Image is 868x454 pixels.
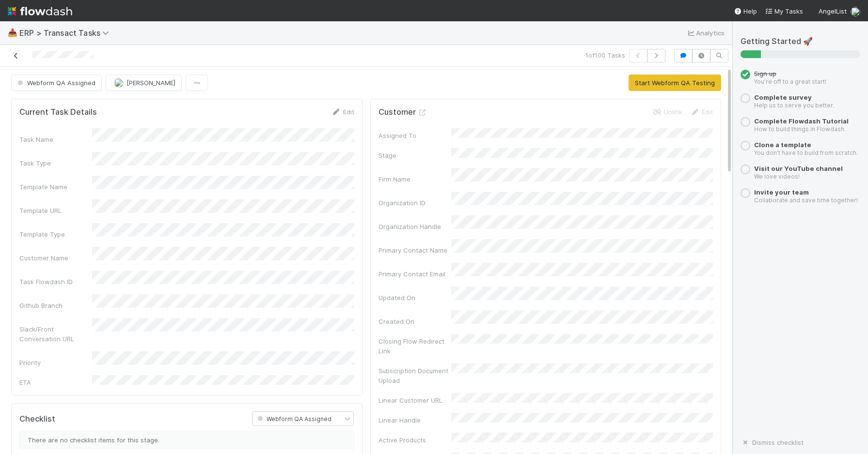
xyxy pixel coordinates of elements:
[379,174,451,184] div: Firm Name
[754,125,846,133] small: How to build things in Flowdash.
[126,79,175,87] span: [PERSON_NAME]
[379,151,451,160] div: Stage
[8,29,17,37] span: 📥
[765,6,803,16] a: My Tasks
[331,108,354,116] a: Edit
[819,7,847,15] span: AngelList
[585,50,625,60] span: 1 of 100 Tasks
[19,431,354,449] div: There are no checklist items for this stage.
[19,378,92,387] div: ETA
[754,149,858,156] small: You don’t have to build from scratch.
[741,439,804,446] a: Dismiss checklist
[16,79,95,87] span: Webform QA Assigned
[19,277,92,287] div: Task Flowdash ID
[754,141,811,149] a: Clone a template
[379,198,451,208] div: Organization ID
[754,70,776,77] span: Sign up
[652,108,682,116] a: Unlink
[255,415,331,423] span: Webform QA Assigned
[19,182,92,192] div: Template Name
[754,102,834,109] small: Help us to serve you better.
[379,293,451,303] div: Updated On
[686,27,725,39] a: Analytics
[629,75,721,91] button: Start Webform QA Testing
[379,317,451,326] div: Created On
[379,435,451,445] div: Active Products
[19,28,114,38] span: ERP > Transact Tasks
[754,93,812,101] a: Complete survey
[19,358,92,367] div: Priority
[19,135,92,144] div: Task Name
[379,395,451,405] div: Linear Customer URL
[754,117,849,125] a: Complete Flowdash Tutorial
[851,7,860,16] img: avatar_11833ecc-818b-4748-aee0-9d6cf8466369.png
[19,158,92,168] div: Task Type
[19,229,92,239] div: Template Type
[754,78,826,85] small: You’re off to a great start!
[690,108,713,116] a: Edit
[754,165,843,172] a: Visit our YouTube channel
[765,7,803,15] span: My Tasks
[11,75,102,91] button: Webform QA Assigned
[754,173,800,180] small: We love videos!
[379,366,451,385] div: Subscription Document Upload
[8,3,72,19] img: logo-inverted-e16ddd16eac7371096b0.svg
[19,253,92,263] div: Customer Name
[379,336,451,356] div: Closing Flow Redirect Link
[19,324,92,344] div: Slack/Front Conversation URL
[379,107,427,117] h5: Customer
[19,107,97,117] h5: Current Task Details
[114,78,124,88] img: avatar_f5fedbe2-3a45-46b0-b9bb-d3935edf1c24.png
[734,6,757,16] div: Help
[19,206,92,215] div: Template URL
[741,37,860,46] h5: Getting Started 🚀
[379,245,451,255] div: Primary Contact Name
[379,415,451,425] div: Linear Handle
[379,269,451,279] div: Primary Contact Email
[754,188,809,196] a: Invite your team
[19,301,92,310] div: Github Branch
[379,222,451,231] div: Organization Handle
[379,131,451,140] div: Assigned To
[106,75,182,91] button: [PERSON_NAME]
[19,414,55,424] h5: Checklist
[754,197,858,204] small: Collaborate and save time together!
